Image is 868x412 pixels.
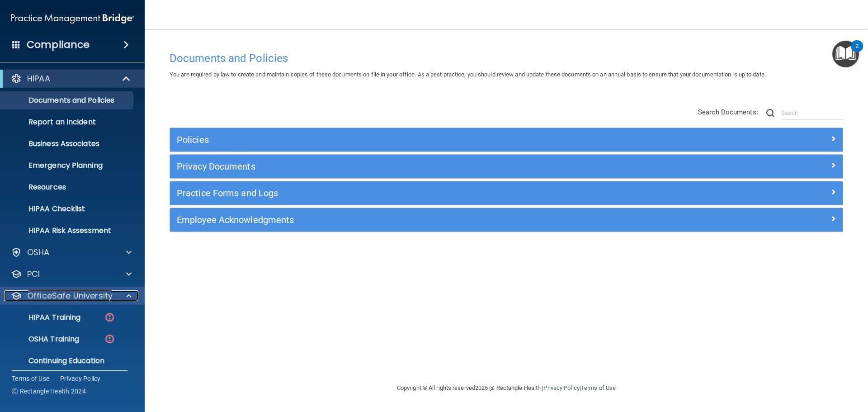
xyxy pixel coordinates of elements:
p: HIPAA Checklist [6,204,129,213]
p: OSHA Training [6,335,79,344]
h5: Practice Forms and Logs [177,188,668,198]
a: Employee Acknowledgments [177,213,836,227]
p: HIPAA Risk Assessment [6,226,129,235]
a: PCI [11,269,132,279]
a: OfficeSafe University [11,290,132,301]
a: Practice Forms and Logs [177,186,836,200]
a: Terms of Use [12,374,49,383]
span: Search Documents: [698,108,758,116]
a: Terms of Use [581,384,616,391]
span: You are required by law to create and maintain copies of these documents on file in your office. ... [170,71,766,78]
div: Copyright © All rights reserved 2025 @ Rectangle Health | | [341,374,671,403]
a: OSHA [11,247,132,258]
h5: Employee Acknowledgments [177,215,668,225]
p: Emergency Planning [6,161,129,170]
img: danger-circle.6113f641.png [104,312,115,323]
a: Privacy Policy [543,384,579,391]
h5: Privacy Documents [177,161,668,171]
p: OfficeSafe University [27,290,113,301]
p: OSHA [27,247,50,258]
p: Business Associates [6,139,129,148]
div: 2 [855,46,859,58]
p: HIPAA [27,73,50,84]
p: Resources [6,183,129,192]
a: Policies [177,133,836,147]
a: Privacy Documents [177,159,836,174]
a: HIPAA [11,73,131,84]
h4: Compliance [27,38,90,51]
p: Report an Incident [6,118,129,127]
p: Continuing Education [6,356,129,365]
img: ic-search.3b580494.png [766,109,774,117]
p: PCI [27,269,40,279]
p: Documents and Policies [6,96,129,105]
p: HIPAA Training [6,313,80,322]
span: Ⓒ Rectangle Health 2024 [12,387,86,396]
img: danger-circle.6113f641.png [104,333,115,345]
img: PMB logo [11,9,134,28]
h5: Policies [177,135,668,145]
a: Privacy Policy [60,374,101,383]
button: Open Resource Center, 2 new notifications [832,41,859,67]
input: Search [781,106,843,120]
h4: Documents and Policies [170,52,843,64]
